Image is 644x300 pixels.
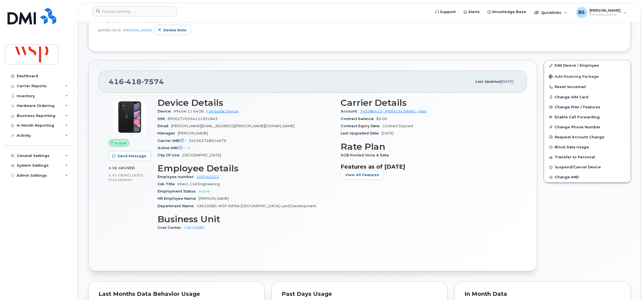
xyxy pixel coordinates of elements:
[196,204,316,208] span: CA010085-WSP-INFRA-[GEOGRAPHIC_DATA]-Land Development
[99,18,190,22] span: changed [PHONE_NUMBER] to [PHONE_NUMBER]
[383,124,413,128] span: Contract Expired
[99,292,254,297] div: Last Months Data Behavior Usage
[544,71,631,82] button: Add Roaming Package
[590,12,621,17] span: Wireless Admin
[158,175,196,179] span: Employee number
[475,79,501,84] span: Last updated
[465,292,621,297] div: In Month Data
[341,163,517,170] h3: Features as of [DATE]
[158,139,189,143] span: Carrier IMEI
[93,6,177,16] input: Find something...
[590,8,621,12] span: [PERSON_NAME]
[158,117,168,121] span: SIM
[158,204,196,208] span: Department Name
[460,6,484,17] a: Alerts
[184,226,204,230] a: CA010085
[196,175,219,179] a: 100145252
[109,166,124,170] span: 2.38 GB
[109,173,123,177] span: 5.00 GB
[115,141,127,146] span: Active
[555,165,601,169] span: Suspend/Cancel Device
[109,151,151,161] button: Send Message
[484,6,530,17] a: Knowledge Base
[174,109,204,113] span: iPhone 11 64GB
[468,9,480,15] span: Alerts
[572,7,631,18] div: Brian Scott
[158,197,199,201] span: HR Employee Name
[432,6,460,17] a: Support
[158,214,334,224] h3: Business Unit
[163,27,186,33] span: Delete note
[187,146,191,150] span: —
[440,9,456,15] span: Support
[158,131,178,135] span: Manager
[345,172,379,177] span: View All Features
[544,122,631,132] button: Change Phone Number
[531,7,571,18] div: Quicklinks
[341,142,517,152] h3: Rate Plan
[555,105,601,109] span: Change Plan / Features
[109,77,164,86] span: 416
[124,77,141,86] span: 418
[158,226,184,230] span: Cost Center
[341,124,383,128] span: Contract Expiry Date
[544,172,631,182] button: Change IMEI
[549,74,599,80] span: Add Roaming Package
[158,189,198,194] span: Employment Status
[341,131,382,135] span: Last Upgraded Date
[544,102,631,112] button: Change Plan / Features
[178,182,220,186] span: Intern, Civil Engineering
[544,61,631,71] a: Edit Device / Employee
[123,28,152,32] a: [PERSON_NAME]
[158,163,334,173] h3: Employee Details
[544,112,631,122] button: Enable Call Forwarding
[171,124,294,128] span: [PERSON_NAME][EMAIL_ADDRESS][PERSON_NAME][DOMAIN_NAME]
[168,117,218,121] span: 89302720554121931843
[360,109,427,113] a: 749386413 - [PERSON_NAME] - Main
[158,182,178,186] span: Job Title
[544,132,631,142] button: Request Account Change
[341,98,517,108] h3: Carrier Details
[182,153,221,157] span: [GEOGRAPHIC_DATA]
[541,10,562,15] span: Quicklinks
[158,124,171,128] span: Email
[544,82,631,92] button: Reset Voicemail
[544,152,631,162] button: Transfer to Personal
[158,146,187,150] span: Active IMEI
[99,28,110,32] span: [DATE]
[178,131,208,135] span: [PERSON_NAME]
[189,139,226,143] span: 352563748914679
[341,109,360,113] span: Account
[158,109,174,113] span: Device
[493,9,526,15] span: Knowledge Base
[141,77,164,86] span: 7574
[544,92,631,102] button: Change SIM Card
[341,117,377,121] span: Contract balance
[109,173,144,182] span: included this month
[341,170,384,180] button: View All Features
[111,28,121,32] span: 08:36
[158,98,334,108] h3: Device Details
[555,115,600,119] span: Enable Call Forwarding
[341,153,392,157] span: 5GB Pooled Voice & Data
[544,142,631,152] button: Block Data Usage
[154,25,191,35] button: Delete note
[382,131,394,135] span: [DATE]
[282,292,437,297] div: Past Days Usage
[198,189,210,194] span: Active
[117,153,146,159] span: Send Message
[206,109,239,113] a: + Upgrade Device
[199,197,229,201] span: [PERSON_NAME]
[544,162,631,172] button: Suspend/Cancel Device
[501,79,513,84] span: [DATE]
[377,117,387,121] span: $0.00
[113,101,146,134] img: iPhone_11.jpg
[158,153,182,157] span: City Of Use
[124,166,135,170] span: used
[579,9,585,16] span: BS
